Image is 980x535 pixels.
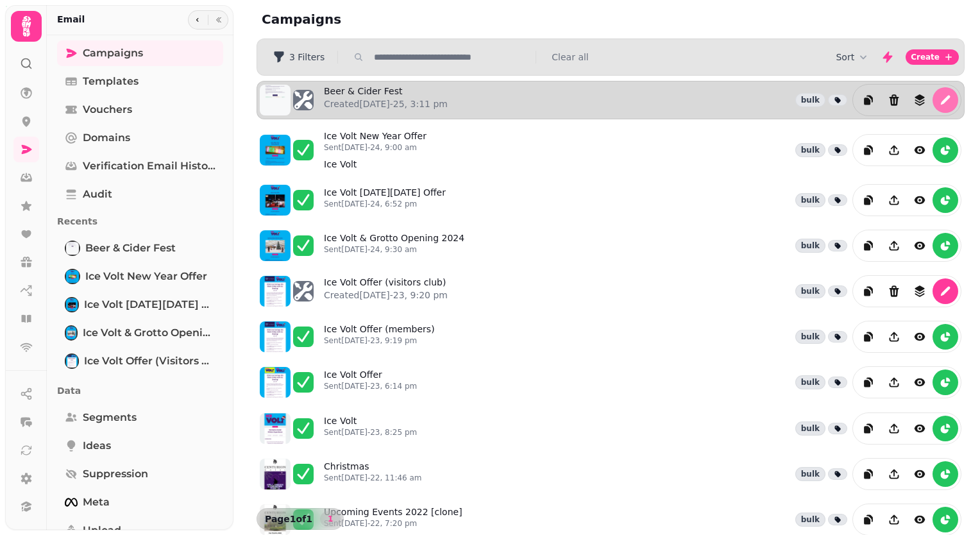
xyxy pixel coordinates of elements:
button: edit [933,87,958,113]
a: Verification email history [57,153,223,179]
button: Share campaign preview [881,233,907,259]
button: 1 [320,511,341,527]
div: bulk [795,284,825,298]
button: view [907,369,933,395]
span: 3 Filters [289,53,325,62]
div: bulk [795,143,825,157]
a: Upcoming Events 2022 [clone]Sent[DATE]-22, 7:20 pm [324,505,462,534]
button: edit [933,278,958,304]
span: Ice Volt & Grotto Opening 2024 [83,325,215,341]
span: Beer & Cider Fest [85,241,176,256]
p: Sent [DATE]-23, 6:14 pm [324,381,417,391]
img: aHR0cHM6Ly9zdGFtcGVkZS1zZXJ2aWNlLXByb2QtdGVtcGxhdGUtcHJldmlld3MuczMuZXUtd2VzdC0xLmFtYXpvbmF3cy5jb... [260,321,291,352]
button: duplicate [856,137,881,163]
button: Create [906,49,959,65]
img: Ice Volt Black Friday Offer [66,298,78,311]
button: view [907,416,933,441]
button: Share campaign preview [881,137,907,163]
button: revisions [907,87,933,113]
div: bulk [795,421,825,436]
span: Vouchers [83,102,132,117]
a: Ice Volt Offer (members)Sent[DATE]-23, 9:19 pm [324,323,435,351]
span: Templates [83,74,139,89]
img: aHR0cHM6Ly9zdGFtcGVkZS1zZXJ2aWNlLXByb2QtdGVtcGxhdGUtcHJldmlld3MuczMuZXUtd2VzdC0xLmFtYXpvbmF3cy5jb... [260,85,291,115]
img: aHR0cHM6Ly9zdGFtcGVkZS1zZXJ2aWNlLXByb2QtdGVtcGxhdGUtcHJldmlld3MuczMuZXUtd2VzdC0xLmFtYXpvbmF3cy5jb... [260,504,291,535]
img: aHR0cHM6Ly9zdGFtcGVkZS1zZXJ2aWNlLXByb2QtdGVtcGxhdGUtcHJldmlld3MuczMuZXUtd2VzdC0xLmFtYXpvbmF3cy5jb... [260,459,291,489]
a: Ice Volt OfferSent[DATE]-23, 6:14 pm [324,368,417,396]
span: Create [911,53,940,61]
span: Ice Volt New Year Offer [85,269,207,284]
img: aHR0cHM6Ly9zdGFtcGVkZS1zZXJ2aWNlLXByb2QtdGVtcGxhdGUtcHJldmlld3MuczMuZXUtd2VzdC0xLmFtYXpvbmF3cy5jb... [260,135,291,166]
a: Segments [57,405,223,430]
a: Ice VoltSent[DATE]-23, 8:25 pm [324,414,417,443]
p: Sent [DATE]-23, 8:25 pm [324,427,417,437]
a: Campaigns [57,40,223,66]
img: aHR0cHM6Ly9zdGFtcGVkZS1zZXJ2aWNlLXByb2QtdGVtcGxhdGUtcHJldmlld3MuczMuZXUtd2VzdC0xLmFtYXpvbmF3cy5jb... [260,185,291,216]
div: bulk [795,330,825,344]
button: Delete [881,278,907,304]
button: Share campaign preview [881,416,907,441]
p: Sent [DATE]-24, 9:30 am [324,244,464,255]
a: Ice Volt New Year OfferSent[DATE]-24, 9:00 amIce Voltclose [324,130,427,171]
button: 3 Filters [262,47,335,67]
h2: Campaigns [262,10,508,28]
a: Suppression [57,461,223,487]
img: aHR0cHM6Ly9zdGFtcGVkZS1zZXJ2aWNlLXByb2QtdGVtcGxhdGUtcHJldmlld3MuczMuZXUtd2VzdC0xLmFtYXpvbmF3cy5jb... [260,230,291,261]
button: Share campaign preview [881,324,907,350]
img: Beer & Cider Fest [66,242,79,255]
a: Ideas [57,433,223,459]
span: Verification email history [83,158,215,174]
button: duplicate [856,278,881,304]
img: Ice Volt Offer (visitors club) [66,355,78,368]
span: Ideas [83,438,111,454]
div: bulk [795,375,825,389]
button: view [907,507,933,532]
span: Domains [83,130,130,146]
button: view [907,461,933,487]
button: Delete [881,87,907,113]
span: Campaigns [83,46,143,61]
a: Ice Volt & Grotto Opening 2024Ice Volt & Grotto Opening 2024 [57,320,223,346]
a: Audit [57,182,223,207]
p: Page 1 of 1 [260,513,317,525]
p: Created [DATE]-25, 3:11 pm [324,98,448,110]
a: Vouchers [57,97,223,123]
div: bulk [795,93,825,107]
span: Ice Volt [DATE][DATE] Offer [84,297,215,312]
button: Share campaign preview [881,461,907,487]
p: Sent [DATE]-24, 6:52 pm [324,199,446,209]
p: Sent [DATE]-23, 9:19 pm [324,335,435,346]
a: Meta [57,489,223,515]
img: aHR0cHM6Ly9zdGFtcGVkZS1zZXJ2aWNlLXByb2QtdGVtcGxhdGUtcHJldmlld3MuczMuZXUtd2VzdC0xLmFtYXpvbmF3cy5jb... [260,276,291,307]
button: revisions [907,278,933,304]
div: bulk [795,193,825,207]
button: reports [933,187,958,213]
a: Templates [57,69,223,94]
p: Created [DATE]-23, 9:20 pm [324,289,448,301]
a: Beer & Cider FestBeer & Cider Fest [57,235,223,261]
div: bulk [795,467,825,481]
p: Data [57,379,223,402]
span: Ice Volt Offer (visitors club) [84,353,215,369]
button: view [907,187,933,213]
p: Recents [57,210,223,233]
button: reports [933,369,958,395]
button: duplicate [856,461,881,487]
button: view [907,137,933,163]
a: ChristmasSent[DATE]-22, 11:46 am [324,460,422,488]
button: reports [933,233,958,259]
span: Segments [83,410,137,425]
button: Clear all [552,51,588,64]
h2: Email [57,13,85,26]
img: Ice Volt New Year Offer [66,270,79,283]
img: aHR0cHM6Ly9zdGFtcGVkZS1zZXJ2aWNlLXByb2QtdGVtcGxhdGUtcHJldmlld3MuczMuZXUtd2VzdC0xLmFtYXpvbmF3cy5jb... [260,413,291,444]
nav: Pagination [320,511,341,527]
button: duplicate [856,324,881,350]
button: reports [933,461,958,487]
button: view [907,324,933,350]
a: Beer & Cider FestCreated[DATE]-25, 3:11 pm [324,85,448,115]
span: Suppression [83,466,148,482]
a: Ice Volt Offer (visitors club)Created[DATE]-23, 9:20 pm [324,276,448,307]
span: Ice Volt [324,159,357,169]
button: duplicate [856,416,881,441]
